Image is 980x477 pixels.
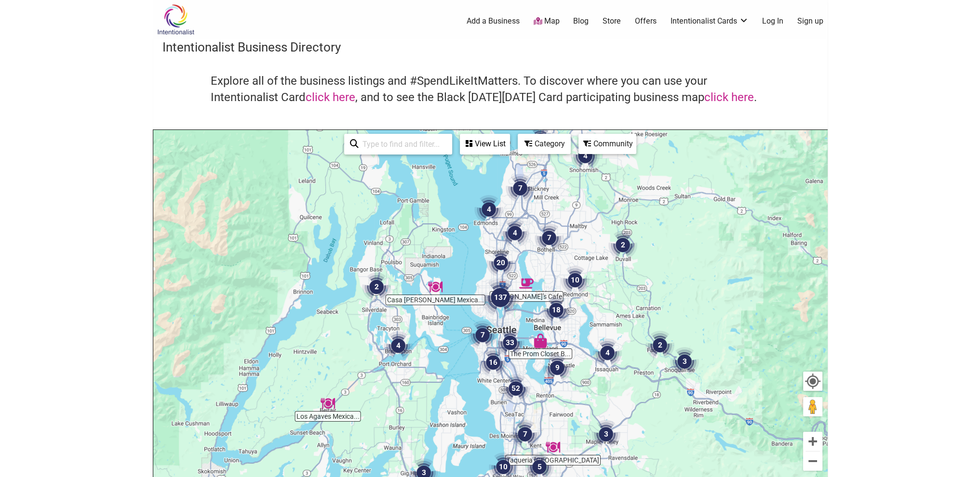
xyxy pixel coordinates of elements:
[380,327,416,364] div: 4
[424,276,446,298] div: Casa Rojas Mexican Restaurant & Cantina
[604,227,641,263] div: 2
[317,392,339,414] div: Los Agaves Mexican Restaurant
[464,317,501,353] div: 7
[211,73,770,105] h4: Explore all of the business listings and #SpendLikeItMatters. To discover where you can use your ...
[588,416,624,452] div: 3
[803,372,822,391] button: Your Location
[704,90,754,104] a: click here
[762,16,783,26] a: Log In
[359,135,446,154] input: Type to find and filter...
[666,343,703,380] div: 3
[533,16,559,27] a: Map
[557,262,593,298] div: 10
[492,324,528,361] div: 33
[579,135,635,153] div: Community
[635,16,657,26] a: Offers
[153,4,199,35] img: Intentionalist
[797,16,823,26] a: Sign up
[497,370,534,407] div: 52
[460,134,510,155] div: See a list of the visible businesses
[519,135,570,153] div: Category
[539,349,576,386] div: 9
[803,397,822,416] button: Drag Pegman onto the map to open Street View
[518,134,571,154] div: Filter by category
[803,451,822,471] button: Zoom out
[603,16,621,26] a: Store
[306,90,355,104] a: click here
[515,272,537,295] div: Willy's Cafe
[344,134,452,155] div: Type to search and filter
[567,138,604,174] div: 4
[470,191,507,228] div: 4
[162,39,818,56] h3: Intentionalist Business Directory
[529,330,551,352] div: The Prom Closet Boutique Consignment
[467,16,520,26] a: Add a Business
[589,335,626,371] div: 4
[358,269,395,305] div: 2
[573,16,589,26] a: Blog
[531,219,567,256] div: 7
[475,344,511,381] div: 16
[483,245,519,281] div: 20
[642,327,678,363] div: 2
[542,436,564,458] div: Taqueria El Ranchito
[461,135,509,153] div: View List
[507,416,543,452] div: 7
[538,292,575,328] div: 18
[671,16,749,26] a: Intentionalist Cards
[477,274,524,321] div: 137
[803,432,822,451] button: Zoom in
[497,215,533,251] div: 4
[502,170,538,206] div: 7
[578,134,636,154] div: Filter by Community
